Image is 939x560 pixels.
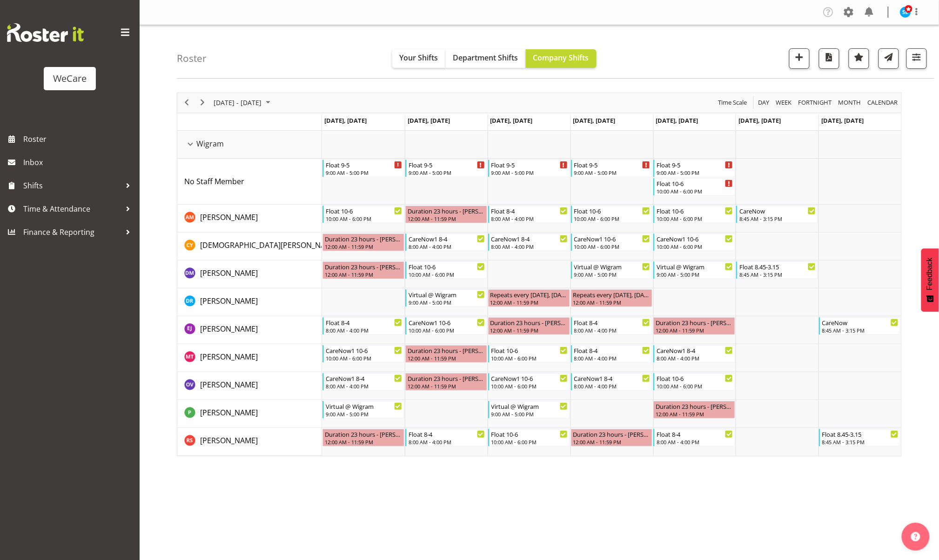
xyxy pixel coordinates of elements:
div: Float 10-6 [574,206,651,215]
div: 9:00 AM - 5:00 PM [409,169,485,176]
div: Duration 23 hours - [PERSON_NAME] [490,318,568,327]
a: [PERSON_NAME] [200,379,258,390]
div: Monique Telford"s event - Duration 23 hours - Monique Telford Begin From Tuesday, November 18, 20... [405,345,487,363]
div: Rhianne Sharples"s event - Duration 23 hours - Rhianne Sharples Begin From Thursday, November 20,... [571,429,653,447]
div: Olive Vermazen"s event - CareNow1 8-4 Begin From Thursday, November 20, 2025 at 8:00:00 AM GMT+13... [571,373,653,391]
div: 8:00 AM - 4:00 PM [574,327,651,334]
div: Float 8.45-3.15 [739,262,816,271]
span: Time & Attendance [23,202,121,216]
td: Deepti Mahajan resource [177,260,322,288]
div: Duration 23 hours - [PERSON_NAME] [408,346,485,355]
div: No Staff Member"s event - Float 10-6 Begin From Friday, November 21, 2025 at 10:00:00 AM GMT+13:0... [653,178,735,196]
a: [PERSON_NAME] [200,351,258,362]
div: CareNow1 10-6 [409,318,485,327]
div: 10:00 AM - 6:00 PM [657,382,733,390]
div: 10:00 AM - 6:00 PM [657,243,733,250]
div: 9:00 AM - 5:00 PM [657,271,733,278]
div: Ashley Mendoza"s event - Float 10-6 Begin From Thursday, November 20, 2025 at 10:00:00 AM GMT+13:... [571,206,653,223]
div: 10:00 AM - 6:00 PM [574,243,651,250]
div: Float 9-5 [657,160,733,169]
table: Timeline Week of November 17, 2025 [322,131,901,456]
span: Month [838,97,862,108]
a: [PERSON_NAME] [200,407,258,418]
div: Float 10-6 [657,179,733,188]
div: Pooja Prabhu"s event - Virtual @ Wigram Begin From Wednesday, November 19, 2025 at 9:00:00 AM GMT... [488,401,570,419]
span: [DATE], [DATE] [821,116,864,125]
div: Virtual @ Wigram [326,401,402,411]
div: 9:00 AM - 5:00 PM [574,169,651,176]
div: Ashley Mendoza"s event - CareNow Begin From Saturday, November 22, 2025 at 8:45:00 AM GMT+13:00 E... [736,206,818,223]
div: 12:00 AM - 11:59 PM [408,354,485,362]
div: CareNow1 10-6 [326,346,402,355]
div: Virtual @ Wigram [574,262,651,271]
div: Rhianne Sharples"s event - Float 10-6 Begin From Wednesday, November 19, 2025 at 10:00:00 AM GMT+... [488,429,570,447]
span: [PERSON_NAME] [200,324,258,334]
span: [DATE], [DATE] [324,116,367,125]
div: Ashley Mendoza"s event - Float 8-4 Begin From Wednesday, November 19, 2025 at 8:00:00 AM GMT+13:0... [488,206,570,223]
div: Float 9-5 [326,160,402,169]
div: 10:00 AM - 6:00 PM [409,327,485,334]
div: Deepti Raturi"s event - Repeats every wednesday, thursday - Deepti Raturi Begin From Wednesday, N... [488,289,570,307]
div: Deepti Raturi"s event - Repeats every wednesday, thursday - Deepti Raturi Begin From Thursday, No... [571,289,653,307]
button: Fortnight [797,97,834,108]
div: 10:00 AM - 6:00 PM [491,354,568,362]
div: Duration 23 hours - [PERSON_NAME] [325,262,402,271]
div: Duration 23 hours - [PERSON_NAME] [325,234,402,243]
span: [DATE] - [DATE] [213,97,262,108]
div: Ashley Mendoza"s event - Float 10-6 Begin From Monday, November 17, 2025 at 10:00:00 AM GMT+13:00... [322,206,404,223]
div: Float 10-6 [657,206,733,215]
div: Deepti Raturi"s event - Virtual @ Wigram Begin From Tuesday, November 18, 2025 at 9:00:00 AM GMT+... [405,289,487,307]
div: Float 10-6 [491,346,568,355]
div: 8:00 AM - 4:00 PM [409,243,485,250]
span: [DEMOGRAPHIC_DATA][PERSON_NAME] [200,240,338,250]
button: Send a list of all shifts for the selected filtered period to all rostered employees. [879,48,899,69]
button: Timeline Month [837,97,863,108]
div: 12:00 AM - 11:59 PM [408,215,485,222]
div: Monique Telford"s event - CareNow1 10-6 Begin From Monday, November 17, 2025 at 10:00:00 AM GMT+1... [322,345,404,363]
button: Time Scale [717,97,749,108]
div: Christianna Yu"s event - Duration 23 hours - Christianna Yu Begin From Monday, November 17, 2025 ... [322,233,404,251]
td: Deepti Raturi resource [177,288,322,316]
span: [PERSON_NAME] [200,212,258,222]
div: Timeline Week of November 17, 2025 [177,93,902,456]
div: Ashley Mendoza"s event - Duration 23 hours - Ashley Mendoza Begin From Tuesday, November 18, 2025... [405,206,487,223]
div: Repeats every [DATE], [DATE] - [PERSON_NAME] [490,290,568,299]
a: [PERSON_NAME] [200,323,258,334]
a: [PERSON_NAME] [200,435,258,446]
td: Monique Telford resource [177,344,322,372]
a: [DEMOGRAPHIC_DATA][PERSON_NAME] [200,240,338,251]
div: Float 10-6 [326,206,402,215]
div: 12:00 AM - 11:59 PM [490,327,568,334]
div: 9:00 AM - 5:00 PM [326,169,402,176]
div: Monique Telford"s event - CareNow1 8-4 Begin From Friday, November 21, 2025 at 8:00:00 AM GMT+13:... [653,345,735,363]
span: Week [775,97,793,108]
div: Pooja Prabhu"s event - Virtual @ Wigram Begin From Monday, November 17, 2025 at 9:00:00 AM GMT+13... [322,401,404,419]
div: No Staff Member"s event - Float 9-5 Begin From Wednesday, November 19, 2025 at 9:00:00 AM GMT+13:... [488,160,570,177]
div: Ella Jarvis"s event - CareNow1 10-6 Begin From Tuesday, November 18, 2025 at 10:00:00 AM GMT+13:0... [405,317,487,335]
button: Timeline Day [757,97,771,108]
span: [PERSON_NAME] [200,380,258,390]
div: Float 8-4 [409,429,485,439]
div: 8:00 AM - 4:00 PM [409,438,485,446]
div: 10:00 AM - 6:00 PM [326,354,402,362]
div: CareNow [822,318,899,327]
div: 12:00 AM - 11:59 PM [573,438,651,446]
div: Monique Telford"s event - Float 10-6 Begin From Wednesday, November 19, 2025 at 10:00:00 AM GMT+1... [488,345,570,363]
button: Download a PDF of the roster according to the set date range. [819,48,839,69]
img: help-xxl-2.png [911,532,920,541]
div: 8:00 AM - 4:00 PM [326,327,402,334]
div: 9:00 AM - 5:00 PM [657,169,733,176]
div: 9:00 AM - 5:00 PM [574,271,651,278]
div: Ella Jarvis"s event - Float 8-4 Begin From Thursday, November 20, 2025 at 8:00:00 AM GMT+13:00 En... [571,317,653,335]
a: [PERSON_NAME] [200,295,258,307]
div: No Staff Member"s event - Float 9-5 Begin From Tuesday, November 18, 2025 at 9:00:00 AM GMT+13:00... [405,160,487,177]
a: [PERSON_NAME] [200,212,258,223]
div: Float 8-4 [491,206,568,215]
span: [DATE], [DATE] [490,116,533,125]
span: No Staff Member [184,176,244,187]
span: Day [758,97,771,108]
div: 8:00 AM - 4:00 PM [326,382,402,390]
div: 8:00 AM - 4:00 PM [574,354,651,362]
div: Duration 23 hours - [PERSON_NAME] [656,318,733,327]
